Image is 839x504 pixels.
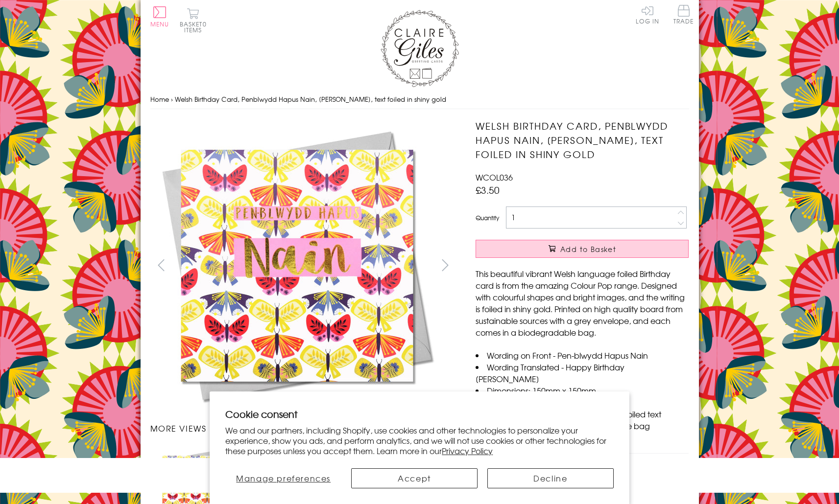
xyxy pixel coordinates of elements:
[225,425,614,456] p: We and our partners, including Shopify, use cookies and other technologies to personalize your ex...
[150,422,456,434] h3: More views
[673,5,694,26] a: Trade
[673,5,694,24] span: Trade
[150,20,169,28] span: Menu
[150,119,444,412] img: Welsh Birthday Card, Penblwydd Hapus Nain, Nanna, text foiled in shiny gold
[225,407,614,421] h2: Cookie consent
[476,213,499,222] label: Quantity
[476,361,689,385] li: Wording Translated - Happy Birthday [PERSON_NAME]
[150,6,169,27] button: Menu
[487,468,614,488] button: Decline
[381,10,459,87] img: Claire Giles Greetings Cards
[150,254,172,276] button: prev
[184,20,207,34] span: 0 items
[636,5,659,24] a: Log In
[225,468,341,488] button: Manage preferences
[351,468,478,488] button: Accept
[456,119,750,412] img: Welsh Birthday Card, Penblwydd Hapus Nain, Nanna, text foiled in shiny gold
[180,8,207,33] button: Basket0 items
[476,240,689,258] button: Add to Basket
[236,472,331,484] span: Manage preferences
[171,94,173,104] span: ›
[175,94,446,104] span: Welsh Birthday Card, Penblwydd Hapus Nain, [PERSON_NAME], text foiled in shiny gold
[476,349,689,361] li: Wording on Front - Pen-blwydd Hapus Nain
[434,254,456,276] button: next
[476,268,689,338] p: This beautiful vibrant Welsh language foiled Birthday card is from the amazing Colour Pop range. ...
[476,385,689,396] li: Dimensions: 150mm x 150mm
[560,244,616,254] span: Add to Basket
[442,445,493,457] a: Privacy Policy
[150,90,689,110] nav: breadcrumbs
[476,171,513,183] span: WCOL036
[150,94,169,104] a: Home
[476,183,500,197] span: £3.50
[476,119,689,161] h1: Welsh Birthday Card, Penblwydd Hapus Nain, [PERSON_NAME], text foiled in shiny gold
